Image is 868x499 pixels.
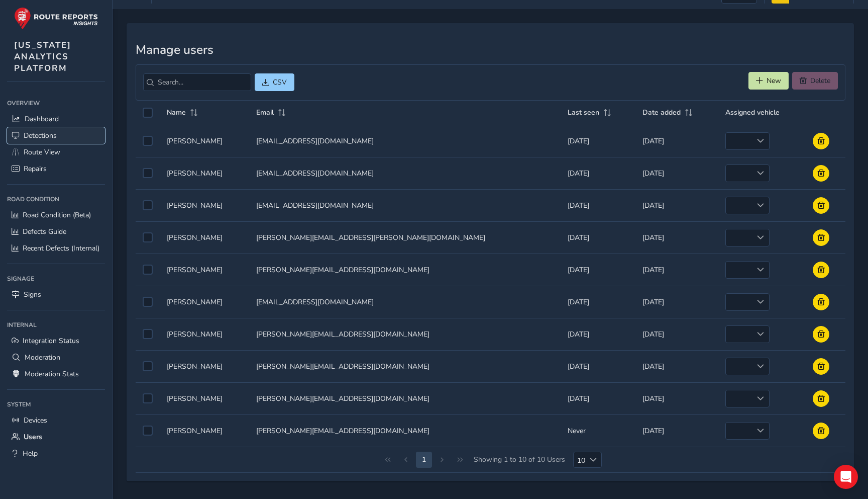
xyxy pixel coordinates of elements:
td: [PERSON_NAME] [160,157,249,189]
span: Moderation [25,353,60,362]
div: Select auth0|68a30f2d555f4501791da9db [143,265,153,275]
div: Select auth0|68a30f97e5c71cfc0aa2e87b [143,297,153,307]
div: Select auth0|68cababb49f183fb7aa04401 [143,232,153,242]
td: [PERSON_NAME] [160,350,249,382]
div: Select auth0|68a30fb6f246f9b891c2735b [143,393,153,403]
input: Search... [143,73,251,91]
span: Recent Defects (Internal) [23,243,99,253]
td: [DATE] [561,125,635,157]
button: Page 2 [416,452,432,468]
div: Select auth0|68a30fe2f48c75fd0b48321e [143,426,153,436]
span: Last seen [568,108,599,117]
td: [EMAIL_ADDRESS][DOMAIN_NAME] [249,286,561,318]
span: Integration Status [23,336,79,346]
a: Integration Status [7,332,105,349]
span: Defects Guide [23,227,66,236]
td: [EMAIL_ADDRESS][DOMAIN_NAME] [249,125,561,157]
a: Repairs [7,160,105,177]
span: Users [24,432,42,442]
div: Internal [7,317,105,332]
a: Recent Defects (Internal) [7,240,105,257]
td: [DATE] [561,318,635,350]
img: rr logo [14,7,98,30]
td: [DATE] [635,318,718,350]
td: Never [561,414,635,447]
td: [DATE] [635,125,718,157]
div: System [7,397,105,412]
div: Overview [7,96,105,111]
button: CSV [255,73,294,91]
td: [PERSON_NAME][EMAIL_ADDRESS][DOMAIN_NAME] [249,382,561,414]
a: Moderation [7,349,105,366]
td: [DATE] [635,350,718,382]
td: [PERSON_NAME] [160,189,249,221]
td: [DATE] [635,189,718,221]
td: [PERSON_NAME][EMAIL_ADDRESS][DOMAIN_NAME] [249,254,561,286]
div: Signage [7,271,105,286]
a: Road Condition (Beta) [7,207,105,223]
td: [DATE] [561,382,635,414]
span: CSV [273,77,287,87]
h3: Manage users [136,43,845,57]
td: [PERSON_NAME] [160,414,249,447]
div: Choose [585,452,602,467]
span: Devices [24,415,47,425]
span: Date added [642,108,681,117]
td: [PERSON_NAME][EMAIL_ADDRESS][DOMAIN_NAME] [249,414,561,447]
td: [DATE] [561,221,635,254]
a: Route View [7,144,105,160]
span: Moderation Stats [25,369,79,379]
span: Showing 1 to 10 of 10 Users [470,452,569,468]
a: Users [7,429,105,445]
a: Dashboard [7,111,105,127]
a: Devices [7,412,105,429]
div: Select auth0|68a30f67d143304f2ad29b73 [143,136,153,146]
span: Name [167,108,186,117]
td: [PERSON_NAME] [160,221,249,254]
td: [DATE] [561,189,635,221]
span: Detections [24,131,57,140]
a: Help [7,445,105,462]
td: [DATE] [635,414,718,447]
a: Detections [7,127,105,144]
a: Moderation Stats [7,366,105,382]
span: Signs [24,290,41,299]
td: [PERSON_NAME] [160,318,249,350]
td: [PERSON_NAME] [160,125,249,157]
div: Select auth0|68a30f4f604ccc2170058a4b [143,200,153,210]
span: New [767,76,781,86]
a: Defects Guide [7,223,105,240]
td: [PERSON_NAME][EMAIL_ADDRESS][DOMAIN_NAME] [249,350,561,382]
td: [DATE] [635,157,718,189]
div: Open Intercom Messenger [834,465,858,489]
span: Dashboard [25,114,59,124]
span: Email [256,108,274,117]
div: Select auth0|68a30ff4d143304f2ad29c38 [143,361,153,371]
span: Repairs [24,164,47,174]
td: [PERSON_NAME] [160,382,249,414]
td: [DATE] [561,350,635,382]
td: [DATE] [561,157,635,189]
span: 10 [574,452,585,467]
td: [DATE] [561,254,635,286]
td: [EMAIL_ADDRESS][DOMAIN_NAME] [249,189,561,221]
td: [DATE] [635,382,718,414]
td: [DATE] [561,286,635,318]
td: [PERSON_NAME] [160,286,249,318]
div: Road Condition [7,192,105,207]
td: [DATE] [635,286,718,318]
div: Select auth0|68a30fcf604ccc2170058af9 [143,329,153,339]
td: [PERSON_NAME][EMAIL_ADDRESS][PERSON_NAME][DOMAIN_NAME] [249,221,561,254]
a: Signs [7,286,105,303]
td: [EMAIL_ADDRESS][DOMAIN_NAME] [249,157,561,189]
td: [DATE] [635,221,718,254]
span: Help [23,449,38,458]
td: [PERSON_NAME][EMAIL_ADDRESS][DOMAIN_NAME] [249,318,561,350]
div: Select auth0|68a30f7e4d0b5a590c0a700f [143,168,153,178]
td: [PERSON_NAME] [160,254,249,286]
span: Route View [24,147,60,157]
td: [DATE] [635,254,718,286]
span: Road Condition (Beta) [23,210,91,220]
span: [US_STATE] ANALYTICS PLATFORM [14,39,71,74]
